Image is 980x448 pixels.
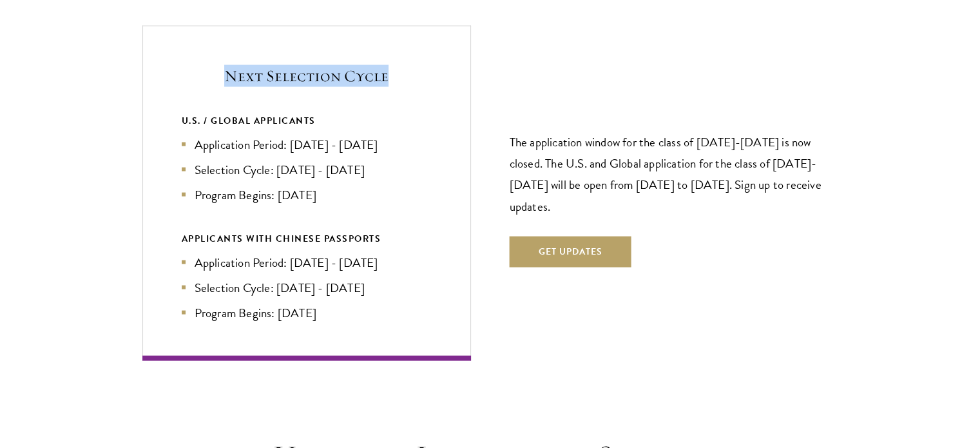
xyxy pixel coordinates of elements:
h5: Next Selection Cycle [182,65,432,87]
li: Application Period: [DATE] - [DATE] [182,135,432,154]
li: Program Begins: [DATE] [182,304,432,322]
li: Selection Cycle: [DATE] - [DATE] [182,278,432,297]
div: U.S. / GLOBAL APPLICANTS [182,113,432,129]
li: Application Period: [DATE] - [DATE] [182,253,432,272]
button: Get Updates [510,237,631,268]
p: The application window for the class of [DATE]-[DATE] is now closed. The U.S. and Global applicat... [510,131,838,217]
li: Selection Cycle: [DATE] - [DATE] [182,161,432,179]
div: APPLICANTS WITH CHINESE PASSPORTS [182,231,432,247]
li: Program Begins: [DATE] [182,186,432,204]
